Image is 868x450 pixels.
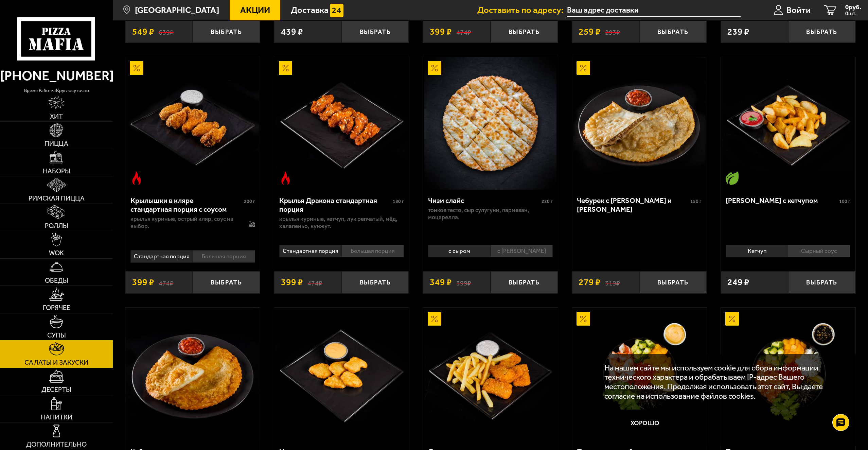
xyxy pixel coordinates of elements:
span: Роллы [45,223,68,229]
a: АкционныйОстрое блюдоКрылышки в кляре стандартная порция c соусом [125,57,260,190]
li: с [PERSON_NAME] [490,245,553,257]
div: Крылышки в кляре стандартная порция c соусом [130,196,242,213]
li: Большая порция [341,245,404,257]
a: АкционныйПоке с креветкой [572,308,707,440]
span: 0 шт. [845,11,861,16]
img: 15daf4d41897b9f0e9f617042186c801.svg [330,4,343,17]
a: Наггетсы [274,308,409,440]
li: Стандартная порция [130,250,193,263]
img: Акционный [130,61,143,75]
button: Выбрать [639,21,707,43]
span: Салаты и закуски [24,359,88,366]
div: Крылья Дракона стандартная порция [279,196,391,213]
a: АкционныйФиш-н-чипс [423,308,557,440]
span: Доставить по адресу: [477,6,567,15]
div: 0 [721,242,855,264]
div: 0 [423,242,557,264]
span: Супы [47,332,66,339]
p: тонкое тесто, сыр сулугуни, пармезан, моцарелла. [428,207,553,221]
span: Обеды [45,277,68,284]
s: 293 ₽ [605,27,620,36]
span: 200 г [244,198,255,204]
span: Пицца [45,140,68,147]
a: Чебурек с сыром и соусом аррива [125,308,260,440]
img: Поке с лососем [722,308,854,440]
button: Выбрать [491,21,558,43]
span: 100 г [839,198,850,204]
button: Выбрать [788,21,855,43]
span: 549 ₽ [132,27,154,36]
input: Ваш адрес доставки [567,4,741,17]
span: Десерты [41,386,71,393]
p: На нашем сайте мы используем cookie для сбора информации технического характера и обрабатываем IP... [604,363,843,401]
img: Фиш-н-чипс [424,308,557,440]
span: 239 ₽ [727,27,749,36]
span: Акции [240,6,270,15]
div: Чизи слайс [428,196,540,205]
span: 180 г [393,198,404,204]
span: 259 ₽ [579,27,601,36]
button: Выбрать [788,271,855,293]
span: WOK [49,250,64,257]
li: с сыром [428,245,490,257]
p: крылья куриные, кетчуп, лук репчатый, мёд, халапеньо, кунжут. [279,215,404,230]
img: Чебурек с сыром и соусом аррива [126,308,259,440]
img: Картофель айдахо с кетчупом [722,57,854,190]
p: крылья куриные, острый кляр, соус на выбор. [130,215,240,230]
span: [GEOGRAPHIC_DATA] [135,6,219,15]
span: Дополнительно [26,441,87,448]
span: 150 г [690,198,702,204]
span: 220 г [542,198,553,204]
s: 474 ₽ [159,278,174,287]
button: Выбрать [341,271,409,293]
button: Хорошо [604,410,686,437]
img: Вегетарианское блюдо [725,171,739,185]
li: Стандартная порция [279,245,341,257]
button: Выбрать [639,271,707,293]
img: Акционный [577,61,590,75]
s: 474 ₽ [307,278,322,287]
img: Акционный [428,61,441,75]
img: Акционный [279,61,293,75]
img: Акционный [725,312,739,326]
s: 319 ₽ [605,278,620,287]
img: Чебурек с мясом и соусом аррива [573,57,706,190]
span: 399 ₽ [281,278,303,287]
s: 639 ₽ [159,27,174,36]
img: Акционный [428,312,441,326]
li: Кетчуп [726,245,788,257]
span: Войти [786,6,811,15]
img: Острое блюдо [279,171,293,185]
img: Крылышки в кляре стандартная порция c соусом [126,57,259,190]
li: Большая порция [193,250,255,263]
img: Чизи слайс [424,57,557,190]
div: [PERSON_NAME] с кетчупом [726,196,837,205]
img: Крылья Дракона стандартная порция [275,57,408,190]
span: Напитки [41,414,72,421]
span: 279 ₽ [579,278,601,287]
button: Выбрать [193,21,260,43]
s: 474 ₽ [456,27,471,36]
a: АкционныйОстрое блюдоКрылья Дракона стандартная порция [274,57,409,190]
img: Акционный [577,312,590,326]
div: 0 [274,242,409,264]
span: Хит [50,113,63,120]
img: Наггетсы [275,308,408,440]
a: Вегетарианское блюдоКартофель айдахо с кетчупом [721,57,855,190]
s: 399 ₽ [456,278,471,287]
a: АкционныйЧизи слайс [423,57,557,190]
span: Наборы [43,168,70,175]
span: 0 руб. [845,4,861,11]
span: 399 ₽ [430,27,452,36]
img: Острое блюдо [130,171,143,185]
span: 399 ₽ [132,278,154,287]
span: Горячее [43,305,70,311]
li: Сырный соус [788,245,850,257]
span: 349 ₽ [430,278,452,287]
span: Доставка [291,6,329,15]
button: Выбрать [491,271,558,293]
button: Выбрать [341,21,409,43]
button: Выбрать [193,271,260,293]
a: АкционныйЧебурек с мясом и соусом аррива [572,57,707,190]
span: Римская пицца [29,195,85,202]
